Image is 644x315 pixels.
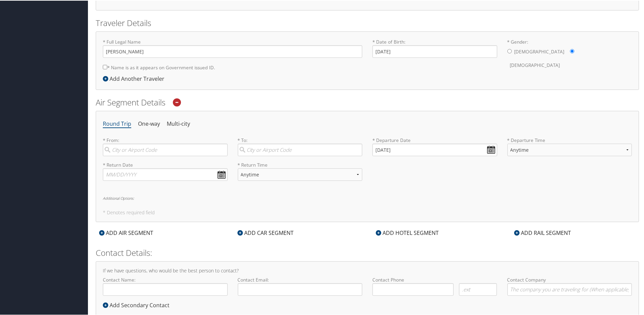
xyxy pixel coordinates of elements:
label: * From: [103,136,228,155]
input: * Gender:[DEMOGRAPHIC_DATA][DEMOGRAPHIC_DATA] [570,48,574,53]
input: * Name is as it appears on Government issued ID. [103,64,107,69]
input: City or Airport Code [238,143,363,155]
label: Contact Company [507,276,632,295]
input: Contact Email: [238,283,363,295]
input: * Full Legal Name [103,45,362,57]
label: [DEMOGRAPHIC_DATA] [510,58,560,71]
label: * Return Date [103,161,228,168]
h6: Additional Options: [103,196,632,199]
label: Contact Name: [103,276,228,295]
input: * Gender:[DEMOGRAPHIC_DATA][DEMOGRAPHIC_DATA] [507,48,512,53]
label: Contact Email: [238,276,363,295]
h2: Contact Details: [96,246,639,258]
div: ADD HOTEL SEGMENT [372,228,442,236]
label: * Return Time [238,161,363,168]
label: * Full Legal Name [103,38,362,57]
input: City or Airport Code [103,143,228,155]
input: Contact Company [507,283,632,295]
label: * Gender: [507,38,632,71]
input: MM/DD/YYYY [103,168,228,180]
label: * Name is as it appears on Government issued ID. [103,60,215,73]
h2: Air Segment Details [96,96,639,107]
li: Round Trip [103,117,131,129]
h2: Traveler Details [96,17,639,28]
div: Add Another Traveler [103,74,168,82]
label: * To: [238,136,363,155]
h5: * Denotes required field [103,210,632,214]
label: * Departure Date [372,136,497,143]
input: Contact Name: [103,283,228,295]
label: * Departure Time [507,136,632,161]
div: ADD AIR SEGMENT [96,228,157,236]
input: * Date of Birth: [372,45,497,57]
div: ADD CAR SEGMENT [234,228,297,236]
input: MM/DD/YYYY [372,143,497,155]
input: .ext [459,283,497,295]
select: * Departure Time [507,143,632,155]
div: ADD RAIL SEGMENT [511,228,574,236]
li: One-way [138,117,160,129]
label: Contact Phone [372,276,497,283]
li: Multi-city [167,117,190,129]
div: Add Secondary Contact [103,300,173,309]
h4: If we have questions, who would be the best person to contact? [103,268,632,272]
label: * Date of Birth: [372,38,497,57]
label: [DEMOGRAPHIC_DATA] [514,45,565,57]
